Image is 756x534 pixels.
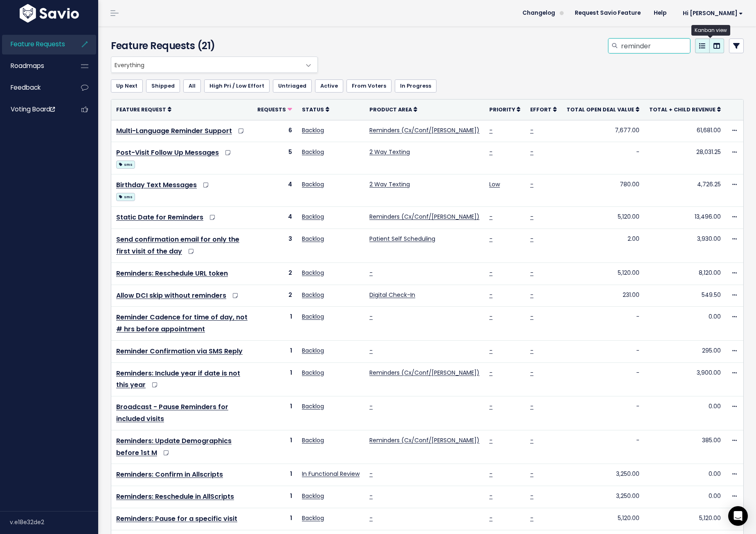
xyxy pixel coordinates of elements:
[11,40,65,48] span: Feature Requests
[489,269,493,277] a: -
[489,105,520,113] a: Priority
[489,180,500,188] a: Low
[116,148,219,157] a: Post-Visit Follow Up Messages
[369,106,412,113] span: Product Area
[252,229,297,263] td: 3
[252,464,297,486] td: 1
[252,142,297,174] td: 5
[562,120,644,142] td: 7,677.00
[18,4,81,23] img: logo-white.9d6f32f41409.svg
[489,470,493,478] a: -
[568,7,647,19] a: Request Savio Feature
[567,105,639,113] a: Total open deal value
[302,470,360,478] a: In Functional Review
[644,262,726,285] td: 8,120.00
[530,148,533,156] a: -
[369,369,479,377] a: Reminders (Cx/Conf/[PERSON_NAME])
[302,180,324,188] a: Backlog
[116,514,237,523] a: Reminders: Pause for a specific visit
[489,402,493,410] a: -
[11,105,55,113] span: Voting Board
[489,312,493,321] a: -
[111,79,143,93] a: Up Next
[252,174,297,207] td: 4
[489,492,493,500] a: -
[369,470,373,478] a: -
[252,262,297,285] td: 2
[649,105,721,113] a: Total + Child Revenue
[116,235,239,256] a: Send confirmation email for only the first visit of the day
[302,492,324,500] a: Backlog
[116,191,135,201] a: sms
[562,229,644,263] td: 2.00
[562,285,644,307] td: 231.00
[302,369,324,377] a: Backlog
[369,180,410,188] a: 2 Way Texting
[111,57,318,73] span: Everything
[252,120,297,142] td: 6
[257,106,286,113] span: Requests
[273,79,312,93] a: Untriaged
[530,235,533,243] a: -
[530,346,533,355] a: -
[116,106,166,113] span: Feature Request
[647,7,673,19] a: Help
[302,106,324,113] span: Status
[369,148,410,156] a: 2 Way Texting
[116,470,223,479] a: Reminders: Confirm in Allscripts
[644,207,726,229] td: 13,496.00
[369,514,373,522] a: -
[644,174,726,207] td: 4,726.25
[530,402,533,410] a: -
[302,436,324,444] a: Backlog
[252,430,297,464] td: 1
[369,436,479,444] a: Reminders (Cx/Conf/[PERSON_NAME])
[644,508,726,530] td: 5,120.00
[530,369,533,377] a: -
[489,369,493,377] a: -
[489,235,493,243] a: -
[489,346,493,355] a: -
[562,174,644,207] td: 780.00
[644,120,726,142] td: 61,681.00
[116,213,203,222] a: Static Date for Reminders
[116,161,135,169] span: sms
[489,148,493,156] a: -
[302,126,324,134] a: Backlog
[302,148,324,156] a: Backlog
[395,79,436,93] a: In Progress
[644,229,726,263] td: 3,930.00
[562,508,644,530] td: 5,120.00
[620,38,690,53] input: Search features...
[11,83,40,92] span: Feedback
[116,436,232,457] a: Reminders: Update Demographics before 1st M
[369,312,373,321] a: -
[562,362,644,396] td: -
[562,142,644,174] td: -
[116,369,240,390] a: Reminders: Include year if date is not this year
[530,106,551,113] span: Effort
[2,57,68,75] a: Roadmaps
[530,213,533,221] a: -
[369,402,373,410] a: -
[644,396,726,430] td: 0.00
[252,285,297,307] td: 2
[683,10,743,16] span: Hi [PERSON_NAME]
[11,61,44,70] span: Roadmaps
[146,79,180,93] a: Shipped
[302,291,324,299] a: Backlog
[562,207,644,229] td: 5,120.00
[369,105,417,113] a: Product Area
[369,291,415,299] a: Digital Check-In
[530,269,533,277] a: -
[111,79,744,93] ul: Filter feature requests
[691,25,730,36] div: Kanban view
[302,269,324,277] a: Backlog
[369,269,373,277] a: -
[252,307,297,341] td: 1
[644,285,726,307] td: 549.50
[183,79,201,93] a: All
[252,486,297,508] td: 1
[530,514,533,522] a: -
[116,291,226,300] a: Allow DCI skip without reminders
